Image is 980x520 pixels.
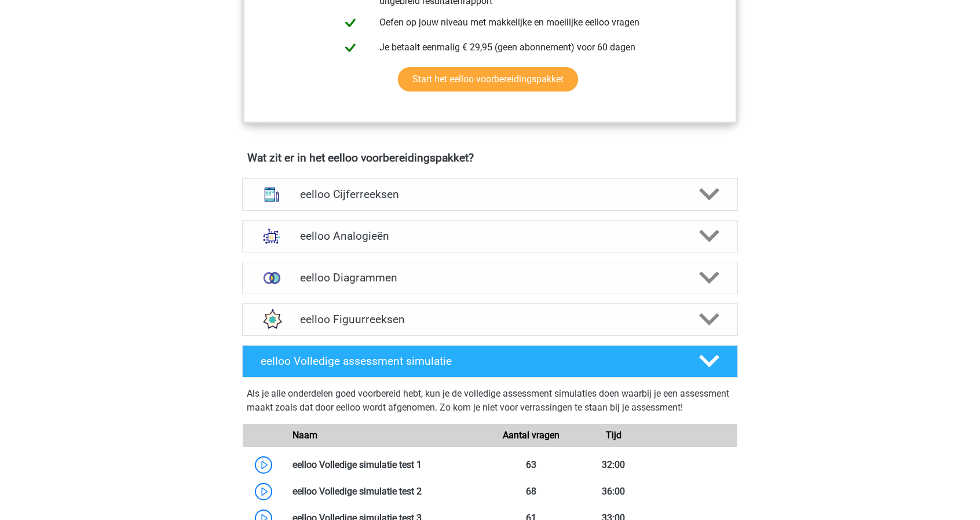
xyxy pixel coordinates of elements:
img: cijferreeksen [257,180,287,210]
h4: eelloo Figuurreeksen [300,313,679,326]
a: analogieen eelloo Analogieën [237,220,743,252]
a: Start het eelloo voorbereidingspakket [398,67,578,91]
div: Naam [284,429,490,442]
div: eelloo Volledige simulatie test 2 [284,485,490,499]
img: figuurreeksen [257,305,287,335]
a: eelloo Volledige assessment simulatie [237,345,743,378]
div: Tijd [572,429,654,442]
h4: eelloo Cijferreeksen [300,188,679,201]
img: analogieen [257,221,287,251]
div: Als je alle onderdelen goed voorbereid hebt, kun je de volledige assessment simulaties doen waarb... [247,387,733,419]
a: figuurreeksen eelloo Figuurreeksen [237,303,743,336]
h4: Wat zit er in het eelloo voorbereidingspakket? [247,151,733,164]
h4: eelloo Analogieën [300,229,679,243]
div: Aantal vragen [490,429,572,442]
h4: eelloo Volledige assessment simulatie [261,354,680,368]
img: venn diagrammen [257,263,287,293]
div: eelloo Volledige simulatie test 1 [284,458,490,472]
a: venn diagrammen eelloo Diagrammen [237,262,743,294]
a: cijferreeksen eelloo Cijferreeksen [237,178,743,211]
h4: eelloo Diagrammen [300,271,679,284]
